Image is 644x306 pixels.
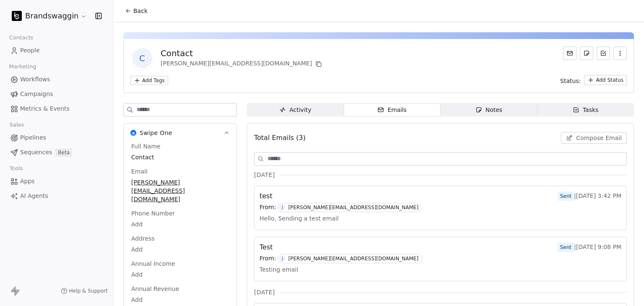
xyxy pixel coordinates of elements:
div: Contact [161,47,324,59]
button: Add Status [584,75,627,85]
span: From: [260,254,276,263]
button: Add Tags [130,76,168,85]
span: Add [131,245,229,254]
a: Help & Support [61,288,108,294]
span: [DATE] [254,171,275,179]
span: Address [130,234,156,243]
span: Apps [20,177,35,186]
div: [PERSON_NAME][EMAIL_ADDRESS][DOMAIN_NAME] [288,205,418,210]
span: Contacts [5,31,37,44]
span: Sales [6,119,28,131]
span: Compose Email [576,134,622,142]
span: From: [260,203,276,212]
span: Annual Revenue [130,285,181,293]
span: Back [133,7,148,15]
a: Apps [7,174,106,188]
span: Workflows [20,75,50,84]
div: [PERSON_NAME][EMAIL_ADDRESS][DOMAIN_NAME] [161,59,324,69]
div: J [282,204,283,211]
span: C [132,48,152,68]
a: Pipelines [7,131,106,145]
div: Notes [475,106,502,114]
span: Annual Income [130,259,177,268]
span: Add [131,296,229,304]
button: Compose Email [561,132,627,144]
button: Back [120,3,153,18]
a: Campaigns [7,87,106,101]
span: People [20,46,40,55]
span: Beta [55,148,72,157]
div: Sent [560,192,571,200]
span: Swipe One [140,129,172,137]
div: Tasks [573,106,599,114]
span: Campaigns [20,90,53,99]
span: Full Name [130,142,162,150]
span: Marketing [5,60,40,73]
div: J [282,255,283,262]
button: Brandswaggin [10,9,89,23]
span: test [260,191,273,201]
span: AI Agents [20,192,48,200]
span: [DATE] [254,288,275,296]
div: Activity [279,106,311,114]
button: Swipe OneSwipe One [124,124,236,142]
span: Test [260,242,273,252]
a: People [7,44,106,57]
span: Contact [131,153,229,161]
span: Total Emails (3) [254,133,306,143]
a: Workflows [7,73,106,86]
span: Pipelines [20,133,46,142]
a: SequencesBeta [7,145,106,159]
span: Tools [6,162,26,175]
span: Metrics & Events [20,104,70,113]
span: Hello, Sending a test email [260,212,339,225]
a: Metrics & Events [7,102,106,116]
span: Testing email [260,263,298,276]
div: Sent [560,243,571,252]
a: AI Agents [7,189,106,203]
div: [PERSON_NAME][EMAIL_ADDRESS][DOMAIN_NAME] [288,256,418,262]
span: | [DATE] 9:08 PM [558,243,621,252]
span: Help & Support [69,288,108,294]
img: Untitled%20design%20(7).jpg [12,11,22,21]
span: Sequences [20,148,52,157]
img: Swipe One [130,130,136,136]
span: Phone Number [130,209,177,218]
span: | [DATE] 3:42 PM [558,192,621,201]
span: Status: [560,77,581,85]
span: Add [131,270,229,279]
span: [PERSON_NAME][EMAIL_ADDRESS][DOMAIN_NAME] [131,178,229,203]
span: Add [131,220,229,228]
span: Brandswaggin [25,10,78,21]
span: Email [130,167,149,176]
